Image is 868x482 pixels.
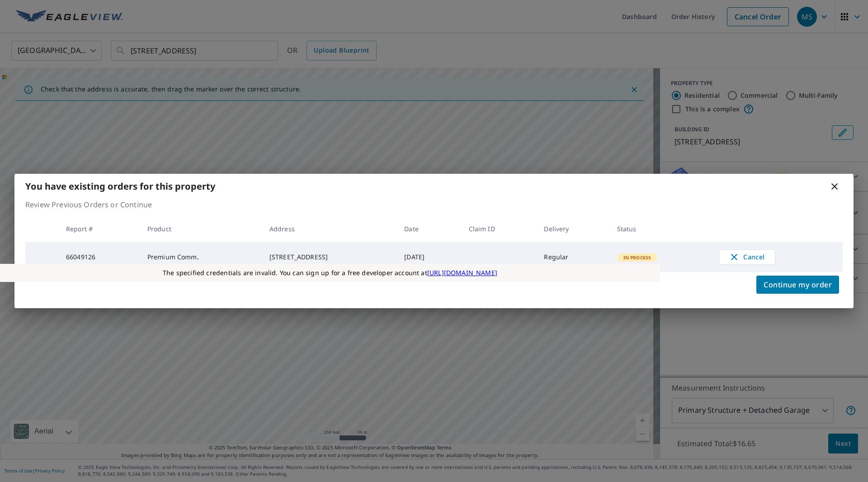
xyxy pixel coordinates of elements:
a: [URL][DOMAIN_NAME] [427,268,497,277]
th: Report # [59,215,140,242]
div: [STREET_ADDRESS] [269,253,390,262]
td: Premium Comm. [140,242,262,272]
p: Review Previous Orders or Continue [25,199,843,210]
b: You have existing orders for this property [25,180,215,192]
span: Continue my order [764,278,832,291]
span: In Process [618,254,657,261]
th: Date [397,215,461,242]
td: 66049126 [59,242,140,272]
th: Address [262,215,397,242]
td: Regular [537,242,609,272]
td: [DATE] [397,242,461,272]
th: Status [610,215,712,242]
button: Continue my order [756,276,839,294]
th: Claim ID [462,215,537,242]
button: Cancel [719,249,775,265]
th: Product [140,215,262,242]
span: Cancel [728,252,766,262]
th: Delivery [537,215,609,242]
